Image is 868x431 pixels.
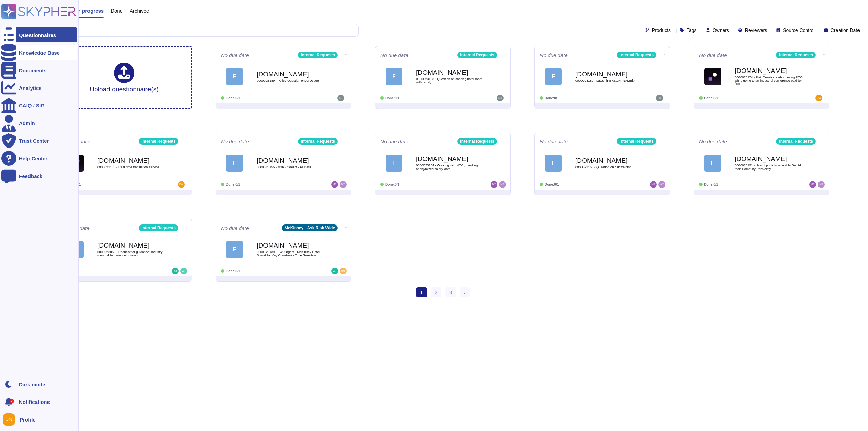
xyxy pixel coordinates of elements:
[416,287,427,297] span: 1
[575,157,643,164] b: [DOMAIN_NAME]
[416,69,484,76] b: [DOMAIN_NAME]
[735,156,803,162] b: [DOMAIN_NAME]
[416,164,484,170] span: 0000023154 - Working with NOC, handling anonymized salary data
[19,382,45,387] div: Dark mode
[745,28,767,33] span: Reviewers
[139,224,178,231] div: Internal Requests
[540,139,568,144] span: No due date
[1,63,77,78] a: Documents
[617,138,656,145] div: Internal Requests
[776,138,816,145] div: Internal Requests
[704,96,718,100] span: Done: 0/1
[656,95,663,101] img: user
[340,268,347,274] img: user
[10,399,14,403] div: 9+
[386,68,402,85] div: F
[1,169,77,183] a: Feedback
[90,63,159,92] div: Upload questionnaire(s)
[416,77,484,84] span: 0000023183 - Question on sharing hotel room with family
[226,68,243,85] div: F
[27,24,358,36] input: Search by keywords
[1,80,77,95] a: Analytics
[386,155,402,172] div: F
[704,68,721,85] img: Logo
[19,174,42,179] div: Feedback
[809,181,816,188] img: user
[226,269,240,273] span: Done: 0/1
[699,139,727,144] span: No due date
[111,8,123,13] span: Done
[687,28,697,33] span: Tags
[19,33,56,38] div: Questionnaires
[76,8,104,13] span: In progress
[380,53,408,58] span: No due date
[226,96,240,100] span: Done: 0/1
[226,155,243,172] div: F
[257,242,324,249] b: [DOMAIN_NAME]
[1,412,20,427] button: user
[617,52,656,58] div: Internal Requests
[831,28,860,33] span: Creation Date
[97,250,165,257] span: 0000023058 - Request for guidance: Industry roundtable panel discussion
[776,52,816,58] div: Internal Requests
[19,50,60,55] div: Knowledge Base
[331,268,338,274] img: user
[491,181,497,188] img: user
[221,226,249,231] span: No due date
[385,183,399,187] span: Done: 0/1
[540,53,568,58] span: No due date
[713,28,729,33] span: Owners
[20,417,36,422] span: Profile
[178,181,185,188] img: user
[340,181,347,188] img: user
[652,28,671,33] span: Products
[457,138,497,145] div: Internal Requests
[221,53,249,58] span: No due date
[735,164,803,170] span: 0000023151 - Use of publicly available GenAI tool: Comet by Perplexity
[545,155,562,172] div: F
[497,95,504,101] img: user
[226,183,240,187] span: Done: 0/1
[545,183,559,187] span: Done: 0/1
[97,157,165,164] b: [DOMAIN_NAME]
[1,27,77,42] a: Questionnaires
[226,241,243,258] div: F
[257,71,324,77] b: [DOMAIN_NAME]
[1,151,77,166] a: Help Center
[331,181,338,188] img: user
[97,165,165,169] span: 0000023170 - Real time translation service
[735,76,803,85] span: 0000023174 - FW: Questions about using PTO while going to an industrial conference paid by firm
[172,268,179,274] img: user
[298,138,338,145] div: Internal Requests
[257,165,324,169] span: 0000023155 - M365 CoPilot - PI Data
[282,224,338,231] div: McKinsey - Ask Risk Wide
[416,156,484,162] b: [DOMAIN_NAME]
[704,155,721,172] div: F
[337,95,344,101] img: user
[257,250,324,257] span: 0000023139 - FW: Urgent - McKinsey Hotel Spend for Key Countries - Time Sensitive
[575,79,643,82] span: 0000023182 - Latest [PERSON_NAME]?
[431,287,441,297] a: 2
[19,156,47,161] div: Help Center
[385,96,399,100] span: Done: 0/1
[19,138,49,143] div: Trust Center
[499,181,506,188] img: user
[818,181,825,188] img: user
[699,53,727,58] span: No due date
[257,157,324,164] b: [DOMAIN_NAME]
[139,138,178,145] div: Internal Requests
[97,242,165,249] b: [DOMAIN_NAME]
[3,413,15,426] img: user
[19,68,47,73] div: Documents
[19,121,35,126] div: Admin
[545,68,562,85] div: F
[1,116,77,131] a: Admin
[575,165,643,169] span: 0000023153 - Question on risk training
[180,268,187,274] img: user
[380,139,408,144] span: No due date
[735,67,803,74] b: [DOMAIN_NAME]
[815,95,822,101] img: user
[19,103,45,108] div: CAIQ / SIG
[545,96,559,100] span: Done: 0/1
[1,98,77,113] a: CAIQ / SIG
